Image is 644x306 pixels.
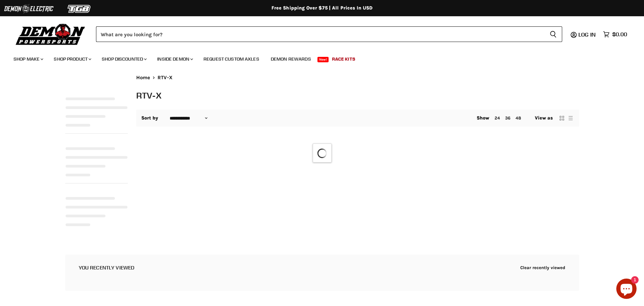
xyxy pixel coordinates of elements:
h1: RTV-X [136,90,579,101]
img: Demon Electric Logo 2 [3,2,54,15]
nav: Collection utilities [136,110,579,127]
span: Log in [578,31,596,38]
a: Shop Product [49,52,95,66]
a: Demon Rewards [266,52,316,66]
a: 24 [495,115,500,121]
span: Show [477,115,490,121]
h2: You recently viewed [79,265,135,270]
a: Shop Make [8,52,47,66]
img: Demon Powersports [14,22,88,46]
aside: Recently viewed products [52,255,593,291]
a: Shop Discounted [97,52,151,66]
button: Search [544,26,562,42]
button: list view [567,115,574,122]
form: Product [96,26,562,42]
span: RTV-X [158,75,172,81]
button: Clear recently viewed [520,265,566,270]
input: Search [96,26,544,42]
nav: Breadcrumbs [136,75,579,81]
span: View as [535,115,553,121]
a: Request Custom Axles [198,52,264,66]
a: Log in [575,31,600,38]
span: $0.00 [612,31,627,38]
a: 36 [505,115,510,121]
a: Home [136,75,150,81]
a: 48 [516,115,521,121]
div: Free Shipping Over $75 | All Prices In USD [52,5,593,11]
label: Sort by [141,115,159,121]
span: New! [317,57,329,62]
img: TGB Logo 2 [54,2,105,15]
a: $0.00 [600,29,630,39]
button: grid view [558,115,565,122]
a: Race Kits [327,52,360,66]
ul: Main menu [8,49,625,66]
a: Inside Demon [152,52,197,66]
inbox-online-store-chat: Shopify online store chat [614,279,639,301]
